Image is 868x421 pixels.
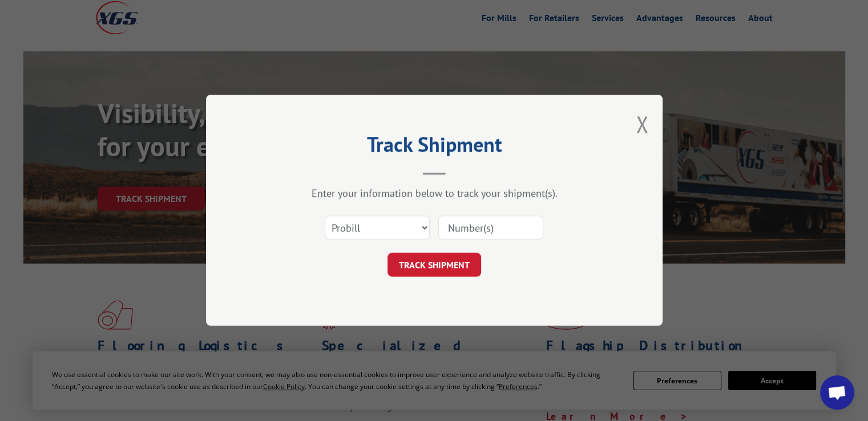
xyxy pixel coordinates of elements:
[820,375,854,410] div: Open chat
[636,109,648,139] button: Close modal
[263,187,605,200] div: Enter your information below to track your shipment(s).
[438,216,543,240] input: Number(s)
[263,136,605,158] h2: Track Shipment
[387,253,481,277] button: TRACK SHIPMENT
